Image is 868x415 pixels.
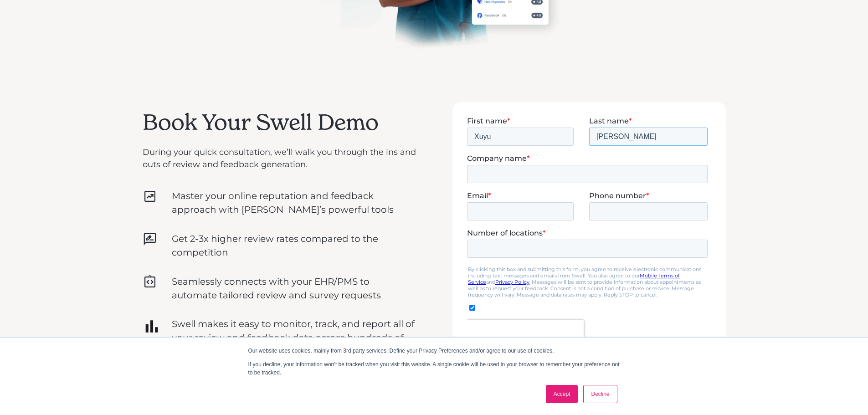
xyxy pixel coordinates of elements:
p: Get 2-3x higher review rates compared to the competition [172,232,416,259]
p: During your quick consultation, we’ll walk you through the ins and outs of review and feedback ge... [143,146,416,171]
a: Decline [583,385,617,403]
iframe: Form 0 [467,117,711,390]
p: Swell makes it easy to monitor, track, and report all of your review and feedback data across hun... [172,317,416,358]
p: If you decline, your information won’t be tracked when you visit this website. A single cookie wi... [248,360,620,377]
p: Master your online reputation and feedback approach with [PERSON_NAME]’s powerful tools [172,189,416,216]
a: Accept [546,385,578,403]
p: Our website uses cookies, mainly from 3rd party services. Define your Privacy Preferences and/or ... [248,347,620,355]
p: Seamlessly connects with your EHR/PMS to automate tailored review and survey requests [172,275,416,302]
h2: Book Your Swell Demo [143,109,416,136]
